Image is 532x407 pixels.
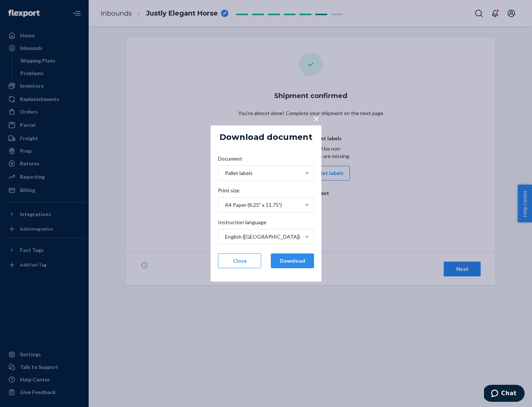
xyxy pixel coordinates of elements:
span: Instruction language [218,219,266,229]
button: Close [218,253,261,268]
div: A4 Paper (8.25" x 11.75") [225,201,282,209]
span: × [313,112,319,125]
button: Download [271,253,314,268]
div: English ([GEOGRAPHIC_DATA]) [225,233,300,240]
input: DocumentPallet labels [224,169,225,177]
input: Print sizeA4 Paper (8.25" x 11.75") [224,201,225,209]
span: Print size [218,187,239,197]
h5: Download document [219,133,313,142]
input: Instruction languageEnglish ([GEOGRAPHIC_DATA]) [224,233,225,240]
div: Pallet labels [225,169,253,177]
iframe: Opens a widget where you can chat to one of our agents [484,385,525,403]
span: Document [218,155,242,165]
